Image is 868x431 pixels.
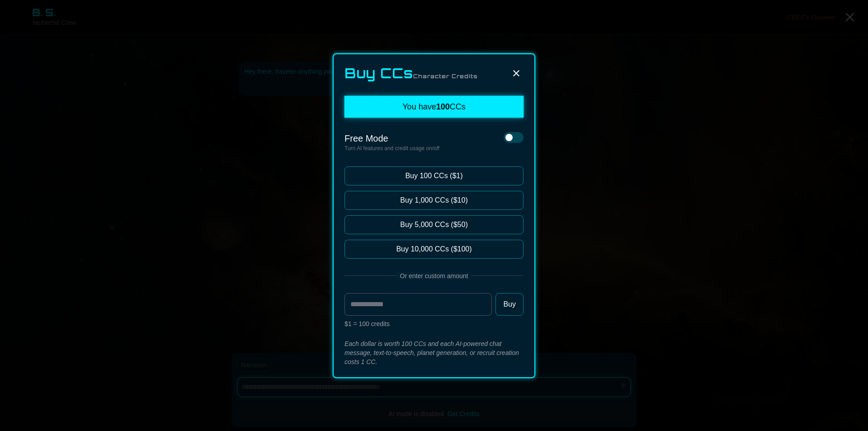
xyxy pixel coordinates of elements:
button: Buy 1,000 CCs ($10) [344,191,524,210]
button: Buy 100 CCs ($1) [344,166,524,185]
p: Each dollar is worth 100 CCs and each AI-powered chat message, text-to-speech, planet generation,... [344,339,524,366]
button: Buy [495,293,524,316]
p: Free Mode [344,132,439,145]
span: Character Credits [413,73,478,80]
span: 100 [436,102,450,111]
button: Buy 10,000 CCs ($100) [344,240,524,259]
div: You have CCs [344,96,524,118]
button: Buy 5,000 CCs ($50) [344,215,524,234]
p: $1 = 100 credits [344,319,524,328]
h2: Buy CCs [344,65,478,81]
p: Turn AI features and credit usage on/off [344,145,439,152]
span: Or enter custom amount [396,271,472,280]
